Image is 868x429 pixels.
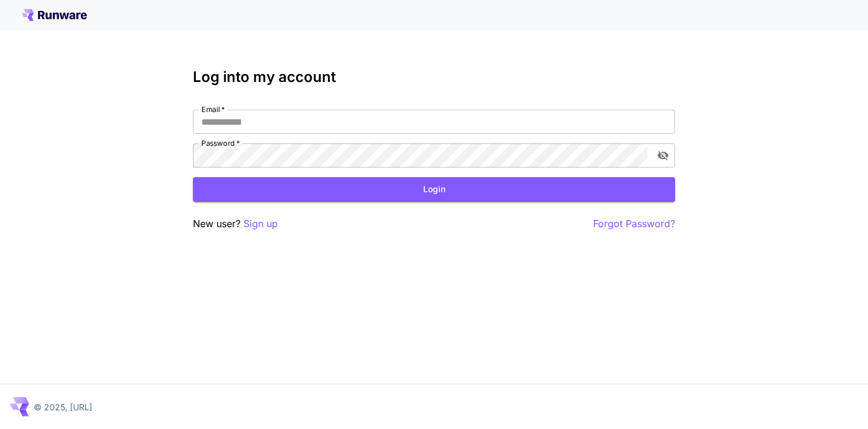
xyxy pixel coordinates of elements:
button: Forgot Password? [593,216,675,231]
p: New user? [193,216,278,231]
label: Email [201,104,225,114]
label: Password [201,138,240,148]
p: © 2025, [URL] [34,401,92,413]
h3: Log into my account [193,69,675,86]
button: Login [193,177,675,202]
button: toggle password visibility [652,145,674,166]
button: Sign up [244,216,278,231]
